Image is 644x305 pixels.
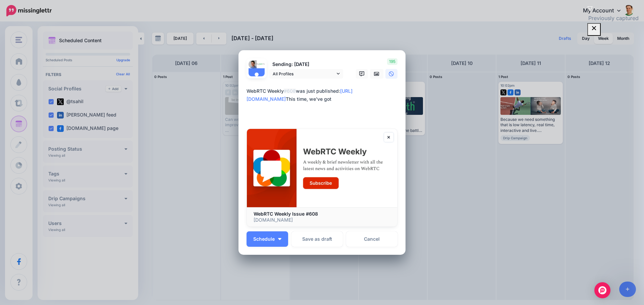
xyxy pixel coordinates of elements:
[269,69,343,79] a: All Profiles
[291,231,343,247] button: Save as draft
[247,87,401,103] div: WebRTC Weekly was just published: This time, we've got
[254,211,318,217] b: WebRTC Weekly Issue #608
[247,129,397,207] img: WebRTC Weekly Issue #608
[346,231,397,247] a: Cancel
[253,237,275,241] span: Schedule
[249,68,265,84] img: user_default_image.png
[273,70,335,77] span: All Profiles
[254,217,390,223] p: [DOMAIN_NAME]
[278,238,281,240] img: arrow-down-white.png
[247,231,288,247] button: Schedule
[594,282,610,298] div: Open Intercom Messenger
[387,58,397,65] span: 195
[269,61,343,68] p: Sending: [DATE]
[249,60,257,68] img: portrait-512x512-19370.jpg
[257,60,265,68] img: 14446026_998167033644330_331161593929244144_n-bsa28576.png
